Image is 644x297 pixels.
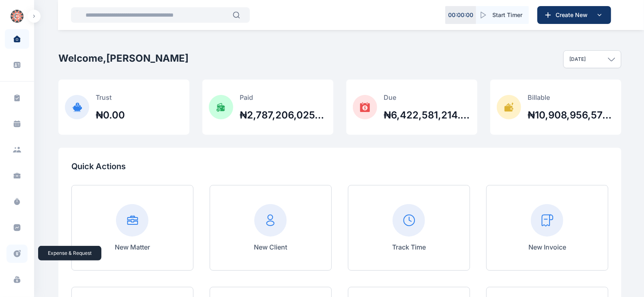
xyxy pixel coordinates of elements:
p: New Client [254,242,287,252]
p: Due [384,93,471,102]
p: Track Time [392,242,426,252]
h2: Welcome, [PERSON_NAME] [58,52,189,65]
p: Trust [96,93,125,102]
h2: ₦0.00 [96,109,125,122]
button: Create New [537,6,611,24]
p: New Matter [115,242,150,252]
p: [DATE] [569,56,586,62]
p: New Invoice [528,242,566,252]
span: Create New [552,11,595,19]
h2: ₦2,787,206,025.96 [240,109,327,122]
span: Start Timer [492,11,522,19]
p: Billable [528,93,615,102]
p: Paid [240,93,327,102]
button: Start Timer [476,6,529,24]
h2: ₦6,422,581,214.03 [384,109,471,122]
p: 00 : 00 : 00 [448,11,473,19]
h2: ₦10,908,956,574.87 [528,109,615,122]
p: Quick Actions [71,161,608,172]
